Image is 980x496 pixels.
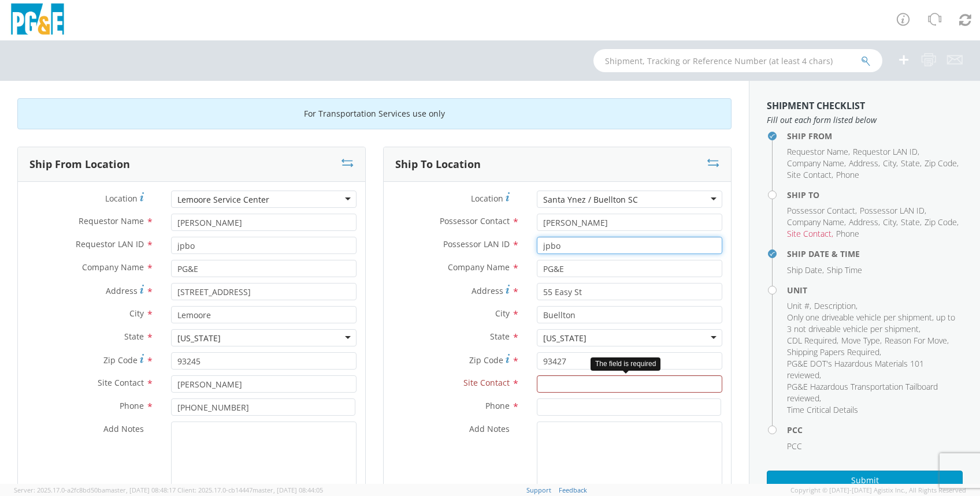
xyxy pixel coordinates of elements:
[883,217,898,228] li: ,
[814,300,857,312] li: ,
[849,158,878,169] span: Address
[787,228,831,239] span: Site Contact
[124,331,144,342] span: State
[787,205,857,217] li: ,
[787,249,963,258] h4: Ship Date & Time
[490,331,510,342] span: State
[177,333,221,344] div: [US_STATE]
[901,217,920,228] span: State
[925,217,959,228] li: ,
[790,486,966,495] span: Copyright © [DATE]-[DATE] Agistix Inc., All Rights Reserved
[787,300,811,312] li: ,
[103,355,138,366] span: Zip Code
[925,217,957,228] span: Zip Code
[787,191,963,199] h4: Ship To
[787,217,846,228] li: ,
[177,486,323,494] span: Client: 2025.17.0-cb14447
[883,217,896,228] span: City
[827,264,862,275] span: Ship Time
[129,308,144,319] span: City
[787,286,963,294] h4: Unit
[591,357,660,371] div: The field is required
[849,217,878,228] span: Address
[103,423,144,434] span: Add Notes
[885,335,947,346] span: Reason For Move
[471,193,503,204] span: Location
[767,114,963,126] span: Fill out each form listed below
[787,346,879,357] span: Shipping Papers Required
[787,169,833,181] li: ,
[860,205,925,216] span: Possessor LAN ID
[495,308,510,319] span: City
[787,381,938,404] span: PG&E Hazardous Transportation Tailboard reviewed
[901,158,922,169] li: ,
[853,146,919,158] li: ,
[767,471,963,490] button: Submit
[860,205,926,217] li: ,
[593,49,882,72] input: Shipment, Tracking or Reference Number (at least 4 chars)
[469,355,503,366] span: Zip Code
[787,312,960,335] li: ,
[29,159,130,170] h3: Ship From Location
[177,194,269,206] div: Lemoore Service Center
[448,262,510,273] span: Company Name
[82,262,144,273] span: Company Name
[79,215,144,226] span: Requestor Name
[395,159,481,170] h3: Ship To Location
[787,358,960,381] li: ,
[787,441,802,452] span: PCC
[883,158,896,169] span: City
[443,238,510,249] span: Possessor LAN ID
[901,217,922,228] li: ,
[901,158,920,169] span: State
[14,486,176,494] span: Server: 2025.17.0-a2fc8bd50ba
[559,486,587,494] a: Feedback
[787,335,838,346] li: ,
[787,228,833,240] li: ,
[17,98,732,129] div: For Transportation Services use only
[767,99,865,112] strong: Shipment Checklist
[841,335,880,346] span: Move Type
[787,146,850,158] li: ,
[849,217,880,228] li: ,
[787,358,924,381] span: PG&E DOT's Hazardous Materials 101 reviewed
[485,400,510,411] span: Phone
[787,217,844,228] span: Company Name
[787,346,881,358] li: ,
[836,169,859,180] span: Phone
[787,158,846,169] li: ,
[787,300,810,311] span: Unit #
[883,158,898,169] li: ,
[787,132,963,140] h4: Ship From
[836,228,859,239] span: Phone
[787,381,960,404] li: ,
[543,333,586,344] div: [US_STATE]
[925,158,959,169] li: ,
[463,377,510,388] span: Site Contact
[787,335,837,346] span: CDL Required
[787,404,858,415] span: Time Critical Details
[814,300,856,311] span: Description
[526,486,551,494] a: Support
[120,400,144,411] span: Phone
[543,194,638,206] div: Santa Ynez / Buellton SC
[853,146,918,157] span: Requestor LAN ID
[787,158,844,169] span: Company Name
[76,238,144,249] span: Requestor LAN ID
[841,335,882,346] li: ,
[925,158,957,169] span: Zip Code
[787,146,848,157] span: Requestor Name
[787,169,831,180] span: Site Contact
[472,285,503,296] span: Address
[98,377,144,388] span: Site Contact
[106,285,138,296] span: Address
[787,264,824,276] li: ,
[885,335,949,346] li: ,
[440,215,510,226] span: Possessor Contact
[787,312,955,334] span: Only one driveable vehicle per shipment, up to 3 not driveable vehicle per shipment
[787,205,855,216] span: Possessor Contact
[787,426,963,434] h4: PCC
[787,264,822,275] span: Ship Date
[849,158,880,169] li: ,
[105,486,176,494] span: master, [DATE] 08:48:17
